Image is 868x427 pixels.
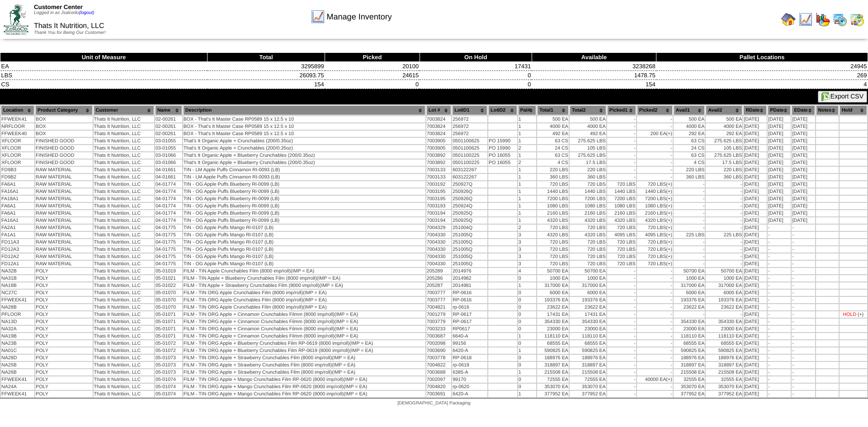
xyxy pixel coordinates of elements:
[452,203,487,209] td: 250924Q
[792,188,815,195] td: [DATE]
[0,71,208,80] td: LBS
[420,80,532,89] td: 0
[1,145,34,151] td: XFLOOR
[518,188,537,195] td: 1
[35,160,92,166] td: FINISHED GOOD
[1,123,34,130] td: NRFLOOR
[94,160,154,166] td: Thats It Nutrition, LLC
[35,145,92,151] td: FINISHED GOOD
[426,196,451,202] td: 7003195
[743,105,767,115] th: RDate
[35,138,92,144] td: FINISHED GOOD
[706,131,742,137] td: 292 EA
[94,203,154,209] td: Thats It Nutrition, LLC
[518,203,537,209] td: 1
[537,152,569,159] td: 63 CS
[637,105,673,115] th: Picked2
[743,174,767,180] td: [DATE]
[183,181,425,188] td: TIN - OG Apple Puffs Blueberry RI-0099 (LB)
[637,131,673,137] td: 200 EA
[768,131,791,137] td: [DATE]
[833,12,847,27] img: calendarprod.gif
[1,174,34,180] td: FD9B2
[426,210,451,216] td: 7003194
[850,12,864,27] img: calendarinout.gif
[768,152,791,159] td: [DATE]
[488,138,517,144] td: PO 15990
[1,203,34,209] td: FA6A1
[426,167,451,173] td: 7003133
[35,203,92,209] td: RAW MATERIAL
[452,167,487,173] td: 603122267
[743,181,767,188] td: [DATE]
[607,210,636,216] td: 2160 LBS
[94,152,154,159] td: Thats It Nutrition, LLC
[532,80,656,89] td: 154
[155,145,182,151] td: 03-01055
[798,12,813,27] img: line_graph.gif
[208,62,325,71] td: 3295899
[1,167,34,173] td: FD9B3
[743,123,767,130] td: [DATE]
[637,167,673,173] td: -
[674,116,705,122] td: 500 EA
[674,138,705,144] td: 63 CS
[208,71,325,80] td: 26093.75
[532,71,656,80] td: 1478.75
[1,131,34,137] td: FFWEEK40
[768,145,791,151] td: [DATE]
[607,196,636,202] td: 7200 LBS
[607,138,636,144] td: -
[570,145,606,151] td: 105 LBS
[743,145,767,151] td: [DATE]
[537,210,569,216] td: 2160 LBS
[768,160,791,166] td: [DATE]
[656,62,868,71] td: 24945
[607,188,636,195] td: 1440 LBS
[155,152,182,159] td: 03-01066
[183,167,425,173] td: TIN - LM Apple Puffs Cinnamon RI-0093 (LB)
[570,116,606,122] td: 500 EA
[537,105,569,115] th: Total1
[155,138,182,144] td: 03-01055
[666,196,672,202] div: (+)
[570,138,606,144] td: 275.625 LBS
[637,203,673,209] td: 1080 LBS
[743,203,767,209] td: [DATE]
[518,196,537,202] td: 1
[183,116,425,122] td: BOX - That's It Master Case RP0589 15 x 12.5 x 10
[426,105,451,115] th: Lot #
[792,174,815,180] td: [DATE]
[537,145,569,151] td: 24 CS
[706,160,742,166] td: 17.5 LBS
[743,196,767,202] td: [DATE]
[1,138,34,144] td: XFLOOR
[35,196,92,202] td: RAW MATERIAL
[674,160,705,166] td: 4 CS
[537,196,569,202] td: 7200 LBS
[208,80,325,89] td: 154
[792,181,815,188] td: [DATE]
[155,167,182,173] td: 04-01661
[570,174,606,180] td: 360 LBS
[452,152,487,159] td: 0501100225
[325,71,420,80] td: 24615
[35,167,92,173] td: RAW MATERIAL
[570,210,606,216] td: 2160 LBS
[818,91,867,103] button: Export CSV
[607,123,636,130] td: -
[94,123,154,130] td: Thats It Nutrition, LLC
[94,105,154,115] th: Customer
[0,80,208,89] td: CS
[637,116,673,122] td: -
[706,181,742,188] td: -
[208,53,325,62] th: Total
[792,116,815,122] td: [DATE]
[743,138,767,144] td: [DATE]
[518,138,537,144] td: 1
[183,203,425,209] td: TIN - OG Apple Puffs Blueberry RI-0099 (LB)
[674,152,705,159] td: 63 CS
[570,167,606,173] td: 220 LBS
[792,196,815,202] td: [DATE]
[706,123,742,130] td: 4000 EA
